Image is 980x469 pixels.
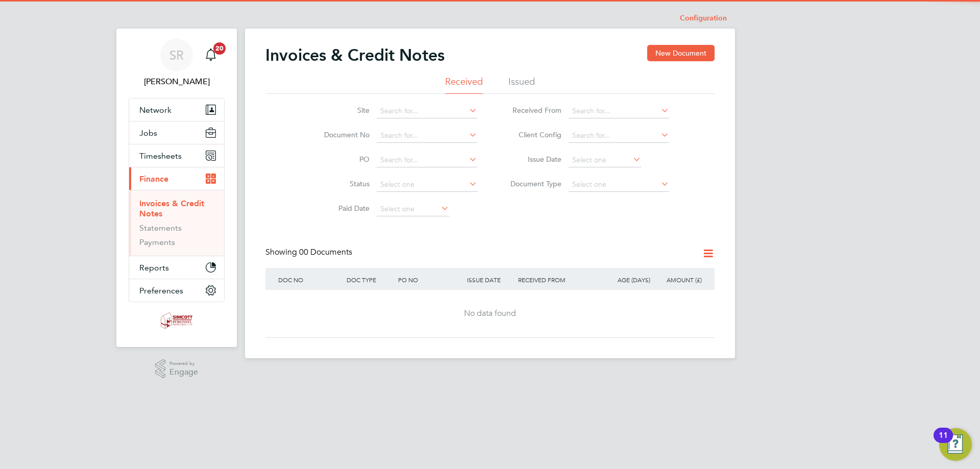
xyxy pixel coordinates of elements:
[276,308,704,319] div: No data found
[396,268,464,291] div: PO NO
[939,428,972,461] button: Open Resource Center, 11 new notifications
[503,179,561,188] label: Document Type
[311,106,370,115] label: Site
[129,167,224,190] button: Finance
[139,263,169,273] span: Reports
[129,39,225,88] a: SR[PERSON_NAME]
[139,174,168,184] span: Finance
[377,202,449,216] input: Select one
[508,76,535,94] li: Issued
[129,121,224,144] button: Jobs
[169,368,198,377] span: Engage
[169,359,198,368] span: Powered by
[116,29,237,347] nav: Main navigation
[464,268,516,291] div: ISSUE DATE
[653,268,704,291] div: AMOUNT (£)
[377,104,477,118] input: Search for...
[129,256,224,279] button: Reports
[129,190,224,256] div: Finance
[139,286,183,295] span: Preferences
[129,144,224,167] button: Timesheets
[201,39,221,71] a: 20
[169,48,184,62] span: SR
[139,151,182,161] span: Timesheets
[213,42,226,55] span: 20
[299,247,352,257] span: 00 Documents
[503,106,561,115] label: Received From
[276,268,344,291] div: DOC NO
[445,76,483,94] li: Received
[139,199,204,218] a: Invoices & Credit Notes
[155,359,199,379] a: Powered byEngage
[265,45,445,65] h2: Invoices & Credit Notes
[569,153,641,167] input: Select one
[129,279,224,302] button: Preferences
[601,268,653,291] div: AGE (DAYS)
[516,268,601,291] div: RECEIVED FROM
[161,312,193,329] img: simcott-logo-retina.png
[647,45,715,61] button: New Document
[939,435,948,449] div: 11
[680,8,727,29] li: Configuration
[311,204,370,213] label: Paid Date
[503,130,561,139] label: Client Config
[129,76,225,88] span: Scott Ridgers
[503,155,561,164] label: Issue Date
[139,237,175,247] a: Payments
[311,130,370,139] label: Document No
[311,155,370,164] label: PO
[139,223,182,233] a: Statements
[377,178,477,192] input: Select one
[139,105,171,115] span: Network
[344,268,396,291] div: DOC TYPE
[139,128,157,138] span: Jobs
[311,179,370,188] label: Status
[129,98,224,121] button: Network
[569,178,669,192] input: Select one
[377,129,477,143] input: Search for...
[377,153,477,167] input: Search for...
[569,129,669,143] input: Search for...
[569,104,669,118] input: Search for...
[129,312,225,329] a: Go to home page
[265,247,354,258] div: Showing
